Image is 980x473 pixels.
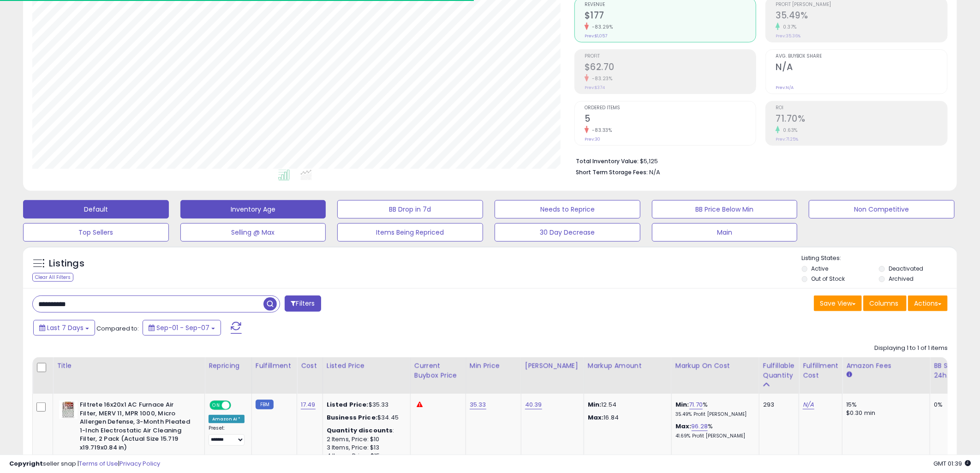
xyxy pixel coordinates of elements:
[776,33,801,39] small: Prev: 35.36%
[576,157,639,165] b: Total Inventory Value:
[589,75,613,82] small: -83.23%
[588,400,602,409] strong: Min:
[59,401,78,419] img: 41-f+zLrTHL._SL40_.jpg
[180,200,326,219] button: Inventory Age
[776,136,798,142] small: Prev: 71.25%
[589,127,612,134] small: -83.33%
[588,414,664,422] p: 16.84
[576,168,648,176] b: Short Term Storage Fees:
[327,413,377,422] b: Business Price:
[470,361,517,371] div: Min Price
[802,254,957,263] p: Listing States:
[780,127,798,134] small: 0.63%
[692,422,708,431] a: 96.28
[846,371,852,379] small: Amazon Fees.
[803,361,838,380] div: Fulfillment Cost
[776,106,947,111] span: ROI
[588,413,604,422] strong: Max:
[301,361,319,371] div: Cost
[889,265,924,272] label: Deactivated
[327,426,403,435] div: :
[652,223,798,242] button: Main
[652,200,798,219] button: BB Price Below Min
[495,223,640,242] button: 30 Day Decrease
[585,2,756,7] span: Revenue
[675,422,752,439] div: %
[588,361,668,371] div: Markup Amount
[327,414,403,422] div: $34.45
[649,168,660,177] span: N/A
[675,361,755,371] div: Markup on Cost
[80,401,192,454] b: Filtrete 16x20x1 AC Furnace Air Filter, MERV 11, MPR 1000, Micro Allergen Defense, 3-Month Pleate...
[776,62,947,74] h2: N/A
[209,425,245,446] div: Preset:
[846,361,926,371] div: Amazon Fees
[908,296,948,311] button: Actions
[285,296,321,312] button: Filters
[9,460,160,468] div: seller snap | |
[256,361,293,371] div: Fulfillment
[337,223,483,242] button: Items Being Repriced
[585,106,756,111] span: Ordered Items
[776,113,947,126] h2: 71.70%
[209,415,245,423] div: Amazon AI *
[863,296,907,311] button: Columns
[934,361,968,380] div: BB Share 24h.
[776,10,947,23] h2: 35.49%
[256,400,274,409] small: FBM
[814,296,862,311] button: Save View
[525,400,542,409] a: 40.39
[846,409,923,417] div: $0.30 min
[470,400,486,409] a: 35.33
[210,402,222,409] span: ON
[671,357,759,394] th: The percentage added to the cost of goods (COGS) that forms the calculator for Min & Max prices.
[33,320,95,336] button: Last 7 Days
[874,344,948,353] div: Displaying 1 to 1 of 1 items
[327,400,369,409] b: Listed Price:
[869,299,898,308] span: Columns
[809,200,955,219] button: Non Competitive
[337,200,483,219] button: BB Drop in 7d
[156,323,209,332] span: Sep-01 - Sep-07
[180,223,326,242] button: Selling @ Max
[812,275,845,283] label: Out of Stock
[585,33,607,39] small: Prev: $1,057
[96,324,139,333] span: Compared to:
[776,85,794,90] small: Prev: N/A
[585,85,605,90] small: Prev: $374
[763,361,795,380] div: Fulfillable Quantity
[675,411,752,418] p: 35.49% Profit [PERSON_NAME]
[525,361,580,371] div: [PERSON_NAME]
[327,435,403,443] div: 2 Items, Price: $10
[675,422,692,431] b: Max:
[803,400,814,409] a: N/A
[585,62,756,74] h2: $62.70
[57,361,201,371] div: Title
[675,400,689,409] b: Min:
[327,426,393,435] b: Quantity discounts
[414,361,462,380] div: Current Buybox Price
[495,200,640,219] button: Needs to Reprice
[589,24,613,30] small: -83.29%
[120,459,160,468] a: Privacy Policy
[230,402,245,409] span: OFF
[327,443,403,452] div: 3 Items, Price: $13
[23,223,169,242] button: Top Sellers
[143,320,221,336] button: Sep-01 - Sep-07
[585,10,756,23] h2: $177
[301,400,316,409] a: 17.49
[327,401,403,409] div: $35.33
[47,323,84,332] span: Last 7 Days
[689,400,703,409] a: 71.70
[846,401,923,409] div: 15%
[780,24,797,30] small: 0.37%
[585,113,756,126] h2: 5
[934,401,964,409] div: 0%
[209,361,248,371] div: Repricing
[576,155,941,166] li: $5,125
[776,2,947,7] span: Profit [PERSON_NAME]
[49,257,84,270] h5: Listings
[327,452,403,460] div: 4 Items, Price: $15
[585,136,600,142] small: Prev: 30
[588,401,664,409] p: 12.54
